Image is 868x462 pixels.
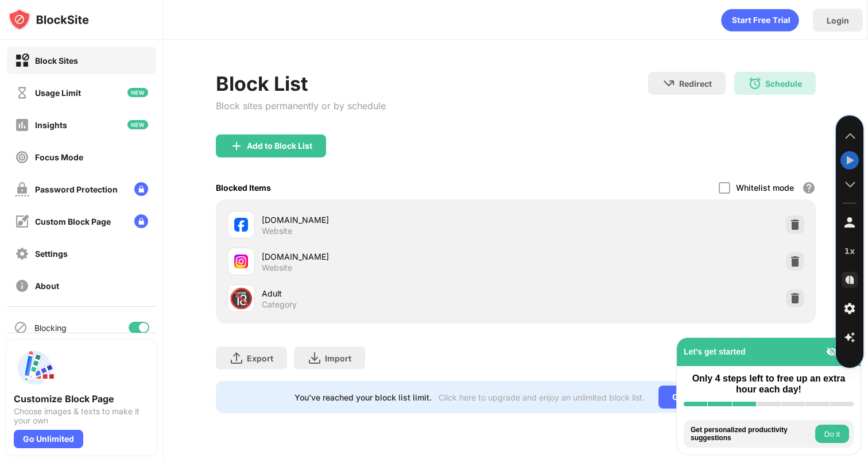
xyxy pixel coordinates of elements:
[127,120,148,129] img: new-icon.svg
[826,346,838,357] img: eye-not-visible.svg
[35,120,67,130] div: Insights
[736,183,794,192] div: Whitelist mode
[14,321,28,334] img: blocking-icon.svg
[721,9,799,32] div: animation
[325,353,351,363] div: Import
[216,72,386,95] div: Block List
[35,152,83,162] div: Focus Mode
[15,214,29,229] img: customize-block-page-off.svg
[234,255,248,268] img: favicons
[262,263,292,273] div: Website
[765,79,802,88] div: Schedule
[294,392,432,402] div: You’ve reached your block list limit.
[815,425,849,443] button: Do it
[684,347,746,356] div: Let's get started
[35,56,78,66] div: Block Sites
[234,218,248,232] img: favicons
[15,247,29,261] img: settings-off.svg
[34,323,67,333] div: Blocking
[134,182,148,196] img: lock-menu.svg
[216,100,386,111] div: Block sites permanently or by schedule
[14,393,149,405] div: Customize Block Page
[658,386,737,409] div: Go Unlimited
[247,141,312,151] div: Add to Block List
[827,16,849,25] div: Login
[35,88,81,98] div: Usage Limit
[134,214,148,228] img: lock-menu.svg
[229,287,253,310] div: 🔞
[35,184,118,194] div: Password Protection
[262,214,516,226] div: [DOMAIN_NAME]
[439,392,645,402] div: Click here to upgrade and enjoy an unlimited block list.
[262,287,516,299] div: Adult
[35,281,59,291] div: About
[14,430,83,448] div: Go Unlimited
[14,407,149,425] div: Choose images & texts to make it your own
[15,150,29,164] img: focus-off.svg
[15,182,29,197] img: password-protection-off.svg
[679,79,712,88] div: Redirect
[262,251,516,263] div: [DOMAIN_NAME]
[8,8,89,31] img: logo-blocksite.svg
[684,373,854,395] div: Only 4 steps left to free up an extra hour each day!
[262,226,292,236] div: Website
[15,279,29,293] img: about-off.svg
[247,353,273,363] div: Export
[216,183,271,192] div: Blocked Items
[15,118,29,132] img: insights-off.svg
[14,347,55,388] img: push-custom-page.svg
[15,86,29,100] img: time-usage-off.svg
[127,88,148,97] img: new-icon.svg
[691,426,812,442] div: Get personalized productivity suggestions
[262,299,297,310] div: Category
[35,217,111,226] div: Custom Block Page
[35,249,68,259] div: Settings
[15,53,29,68] img: block-on.svg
